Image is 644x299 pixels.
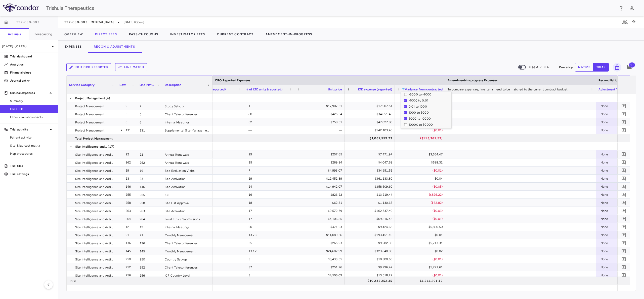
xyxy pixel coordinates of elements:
svg: Add comment [621,112,626,116]
div: $5,713.31 [399,239,443,247]
div: ($0.05) [399,183,443,191]
div: $9,424.65 [349,223,392,231]
div: 17 [248,207,292,215]
div: $265.23 [299,239,342,247]
svg: Add comment [621,265,626,270]
div: 262 [137,158,162,166]
div: 22 [137,150,162,158]
div: 146 [137,183,162,190]
div: $358,609.60 [349,183,392,191]
svg: Add comment [621,257,626,261]
div: 13.73 [248,231,292,239]
button: Add comment [620,111,627,117]
button: Recon & Adjustments [88,41,141,53]
div: $9,296.47 [349,263,392,271]
div: $9,282.98 [349,239,392,247]
div: 3 [248,255,292,263]
div: protocol [198,102,241,110]
div: ($0.01) [399,126,443,134]
div: $0.01 [399,231,443,239]
span: Site Intelligence and Activation [75,223,114,231]
div: month [198,247,241,255]
div: site [198,183,241,191]
span: Site Intelligence and Activation [75,183,114,191]
div: 252 [121,263,135,271]
span: Adjustment Type [598,88,623,91]
div: Site Activation [162,207,212,215]
div: $62.81 [299,199,342,207]
p: Trial files [10,164,54,168]
div: $1,130.65 [349,199,392,207]
p: Trial settings [10,172,54,176]
div: site [198,199,241,207]
svg: Add comment [621,152,626,157]
span: TTX-030-003 [16,20,39,24]
div: None [600,215,640,223]
div: None [600,191,640,199]
button: Add comment [620,127,627,134]
div: 255 [121,191,135,199]
span: Site Intelligence and Activation [75,143,107,151]
span: Summary [10,99,54,103]
div: $34,051.45 [349,110,392,118]
svg: Add comment [621,208,626,213]
div: Internal Meetings [162,118,212,126]
div: 29 [248,175,292,183]
div: $269.84 [299,158,342,167]
button: Add comment [620,215,627,222]
p: Journal entry [10,78,54,83]
span: 19 [629,62,635,68]
div: ICF [162,191,212,198]
div: 23 [137,175,162,182]
div: None [600,102,640,110]
svg: Add comment [621,184,626,189]
div: None [600,175,640,183]
svg: Add comment [621,249,626,253]
div: None [600,150,640,158]
p: Trial dashboard [10,54,54,59]
div: None [600,231,640,239]
svg: Add comment [621,176,626,181]
div: $0.04 [399,175,443,183]
button: Amendment-In-Progress [260,28,318,40]
span: Line Match [140,83,155,87]
span: LTD expense (reported) [358,88,392,91]
div: 131 [137,126,162,134]
div: ($0.01) [399,215,443,223]
div: ($113,361.57) [399,134,443,142]
svg: Add comment [621,192,626,197]
div: 21 [137,231,162,239]
p: Financial close [10,70,54,75]
div: 264 [137,215,162,223]
span: Patient activity [10,135,54,140]
div: $17,907.51 [349,102,392,110]
div: meeting [198,118,241,126]
div: 17 [248,215,292,223]
div: $193,451.10 [349,231,392,239]
div: 256 [137,271,162,279]
div: None [600,255,640,263]
span: [DATE] (Open) [124,20,144,24]
span: Project Management [75,126,105,135]
div: $14,942.07 [299,183,342,191]
button: Add comment [620,264,627,271]
span: Lock grid [611,63,621,72]
svg: Add comment [621,104,626,108]
button: Investigator Fees [164,28,211,40]
div: 2 [121,102,135,110]
div: 5 [137,110,162,118]
div: -5000 to -1000 [409,93,450,96]
img: logo-full-SnFGN8VE.png [3,4,39,12]
div: 262 [121,158,135,167]
div: 19 [121,167,135,175]
button: Add comment [620,167,627,174]
div: site year [198,158,241,167]
span: Site Intelligence and Activation [75,215,114,223]
svg: Add comment [621,168,626,173]
svg: Add comment [621,120,626,124]
div: 29 [248,150,292,158]
div: month [198,231,241,239]
div: 19 [137,167,162,174]
div: country [198,255,241,263]
div: — [198,126,241,134]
